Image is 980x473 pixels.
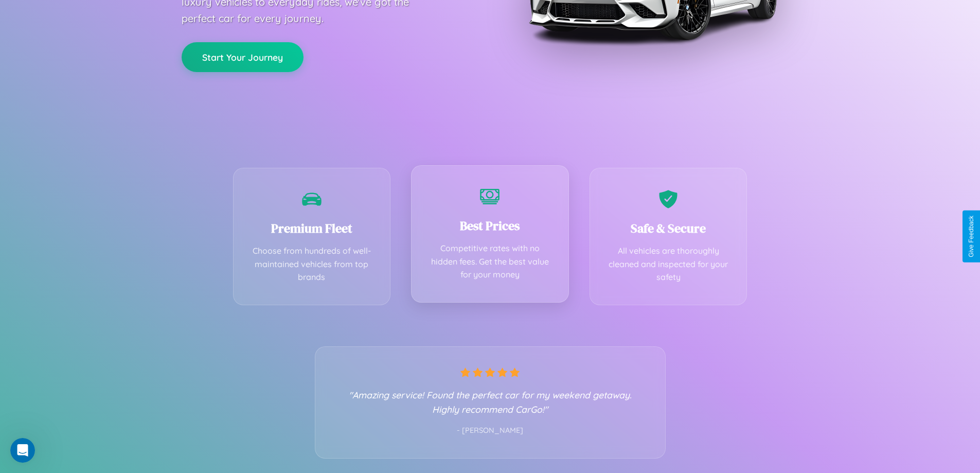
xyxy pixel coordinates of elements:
p: Choose from hundreds of well-maintained vehicles from top brands [249,244,375,284]
h3: Safe & Secure [605,220,732,237]
p: Competitive rates with no hidden fees. Get the best value for your money [427,242,553,282]
button: Start Your Journey [182,42,304,72]
p: - [PERSON_NAME] [336,424,645,437]
iframe: Intercom live chat [10,438,35,463]
h3: Premium Fleet [249,220,375,237]
p: "Amazing service! Found the perfect car for my weekend getaway. Highly recommend CarGo!" [336,388,645,416]
p: All vehicles are thoroughly cleaned and inspected for your safety [605,244,732,284]
div: Give Feedback [968,216,975,257]
h3: Best Prices [427,217,553,234]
